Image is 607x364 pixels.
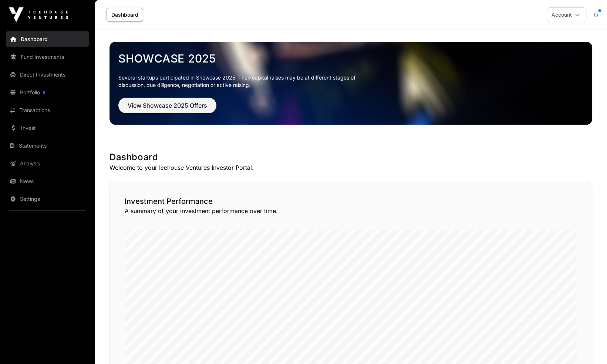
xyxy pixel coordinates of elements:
button: View Showcase 2025 Offers [118,98,216,113]
button: Account [547,7,586,22]
iframe: Chat Widget [570,328,607,364]
p: A summary of your investment performance over time. [125,206,577,215]
a: Transactions [6,102,89,118]
img: Icehouse Ventures Logo [9,7,68,22]
span: View Showcase 2025 Offers [128,101,207,110]
a: View Showcase 2025 Offers [118,105,216,112]
a: Dashboard [107,8,143,22]
a: Direct Investments [6,67,89,83]
a: Analysis [6,155,89,172]
p: Several startups participated in Showcase 2025. Their capital raises may be at different stages o... [118,74,367,89]
p: Welcome to your Icehouse Ventures Investor Portal. [109,163,592,172]
h1: Dashboard [109,151,592,163]
a: Statements [6,138,89,154]
a: Invest [6,120,89,136]
a: Settings [6,191,89,207]
a: News [6,173,89,189]
a: Showcase 2025 [118,52,583,65]
h2: Investment Performance [125,196,577,206]
a: Portfolio [6,84,89,101]
img: Showcase 2025 [109,42,592,125]
a: Fund Investments [6,49,89,65]
a: Dashboard [6,31,89,47]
